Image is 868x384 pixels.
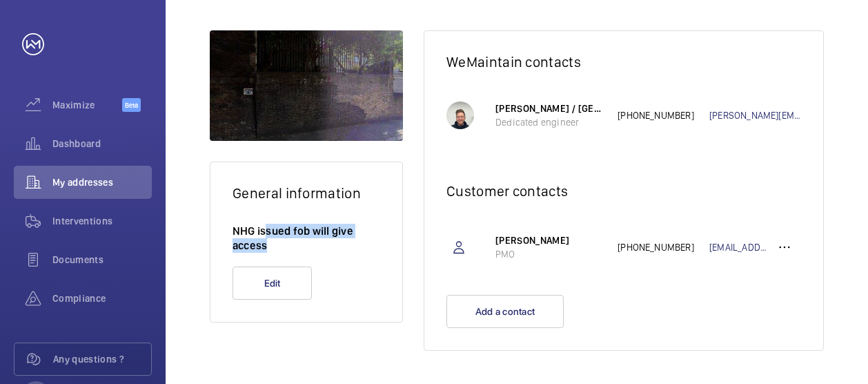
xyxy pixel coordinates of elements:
[495,233,604,247] p: [PERSON_NAME]
[709,240,768,254] a: [EMAIL_ADDRESS][DOMAIN_NAME]
[233,267,312,300] button: Edit
[52,98,122,112] span: Maximize
[52,214,152,228] span: Interventions
[618,108,709,122] p: [PHONE_NUMBER]
[53,352,151,366] span: Any questions ?
[52,137,152,151] span: Dashboard
[709,108,801,122] a: [PERSON_NAME][EMAIL_ADDRESS][DOMAIN_NAME]
[446,295,564,328] button: Add a contact
[52,253,152,267] span: Documents
[122,98,141,112] span: Beta
[495,115,604,129] p: Dedicated engineer
[495,247,604,261] p: PMO
[618,240,709,254] p: [PHONE_NUMBER]
[52,291,152,305] span: Compliance
[495,102,604,115] p: [PERSON_NAME] / [GEOGRAPHIC_DATA] [GEOGRAPHIC_DATA]
[52,175,152,189] span: My addresses
[233,184,380,202] h2: General information
[446,53,801,70] h2: WeMaintain contacts
[233,224,380,253] p: NHG issued fob will give access
[446,182,801,200] h2: Customer contacts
